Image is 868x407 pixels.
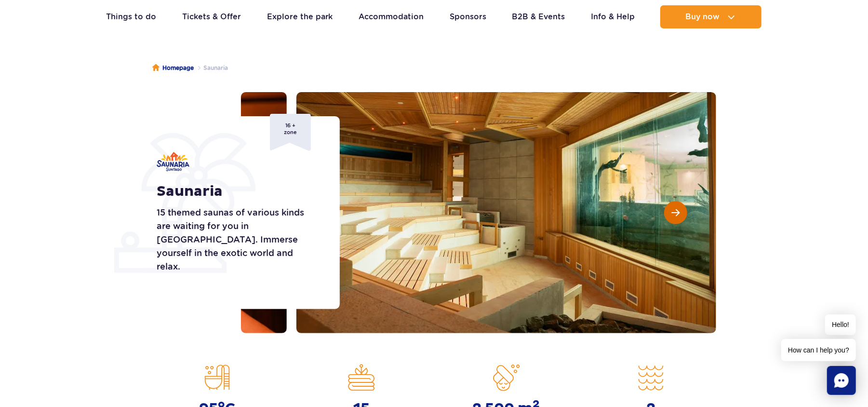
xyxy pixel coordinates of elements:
a: Explore the park [267,5,333,28]
a: Things to do [107,5,157,28]
span: How can I help you? [781,339,856,361]
a: Tickets & Offer [182,5,241,28]
a: B2B & Events [512,5,565,28]
a: Sponsors [450,5,486,28]
span: Buy now [685,13,720,21]
div: 16 + zone [270,114,311,151]
a: Info & Help [591,5,635,28]
button: Buy now [660,5,761,28]
li: Saunaria [194,63,228,73]
h1: Saunaria [157,183,318,200]
button: Next slide [664,201,687,224]
img: Saunaria [157,152,189,171]
span: Hello! [825,314,856,335]
a: Accommodation [359,5,424,28]
div: Chat [827,366,856,395]
a: Homepage [152,63,194,73]
p: 15 themed saunas of various kinds are waiting for you in [GEOGRAPHIC_DATA]. Immerse yourself in t... [157,206,318,273]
